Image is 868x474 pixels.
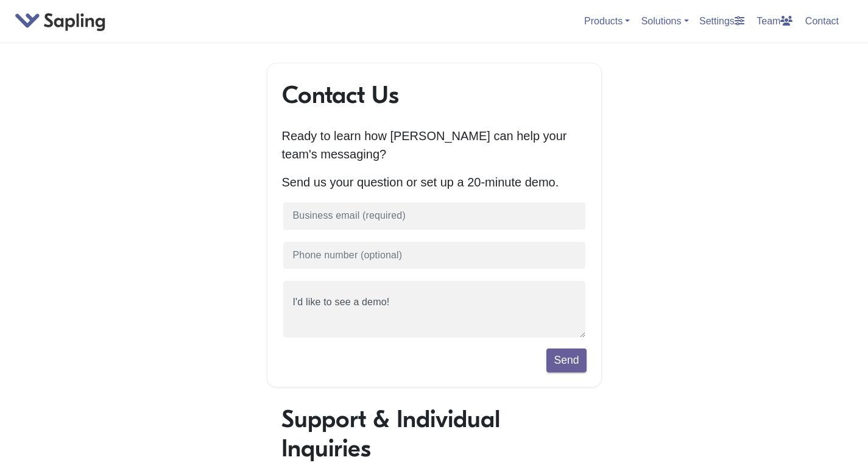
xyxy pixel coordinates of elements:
[282,80,587,110] h1: Contact Us
[752,11,797,31] a: Team
[282,280,587,339] textarea: I'd like to see a demo!
[546,348,586,372] button: Send
[584,16,630,26] a: Products
[282,201,587,231] input: Business email (required)
[641,16,689,26] a: Solutions
[800,11,844,31] a: Contact
[282,241,587,271] input: Phone number (optional)
[282,127,587,163] p: Ready to learn how [PERSON_NAME] can help your team's messaging?
[282,173,587,191] p: Send us your question or set up a 20-minute demo.
[281,405,587,463] h1: Support & Individual Inquiries
[694,11,749,31] a: Settings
